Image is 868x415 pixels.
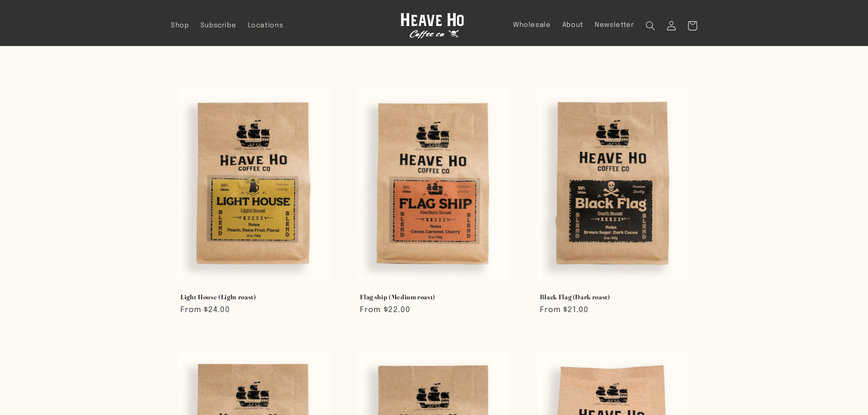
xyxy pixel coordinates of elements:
span: Locations [248,21,283,30]
img: Heave Ho Coffee Co [401,13,464,39]
a: Newsletter [589,15,640,35]
span: Shop [171,21,189,30]
a: Wholesale [507,15,556,35]
span: About [562,21,583,30]
a: Subscribe [195,15,242,36]
a: Locations [242,15,289,36]
a: About [556,15,589,35]
span: Subscribe [200,21,236,30]
a: Black Flag (Dark roast) [540,293,688,301]
span: Newsletter [595,21,634,30]
span: Wholesale [513,21,551,30]
a: Light House (Light roast) [180,293,328,301]
a: Flag ship (Medium roast) [360,293,508,301]
summary: Search [640,15,661,36]
a: Shop [165,15,195,36]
